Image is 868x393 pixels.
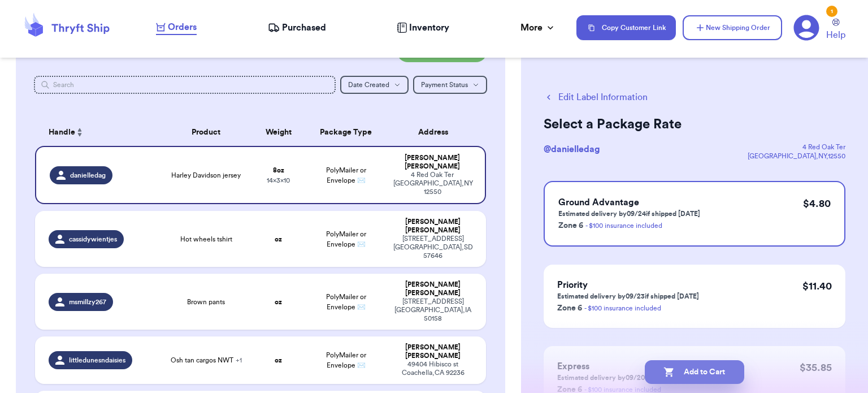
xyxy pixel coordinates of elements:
[557,304,582,312] span: Zone 6
[187,297,225,306] span: Brown pants
[236,357,242,364] span: + 1
[544,115,845,133] h2: Select a Package Rate
[557,280,588,290] span: Priority
[544,145,600,154] span: @ danielledag
[393,360,472,377] div: 49404 Hibisco st Coachella , CA 92236
[69,235,117,244] span: cassidywientjes
[393,343,472,360] div: [PERSON_NAME] [PERSON_NAME]
[826,28,845,42] span: Help
[273,167,284,174] strong: 8 oz
[393,235,472,260] div: [STREET_ADDRESS] [GEOGRAPHIC_DATA] , SD 57646
[558,209,700,218] p: Estimated delivery by 09/24 if shipped [DATE]
[793,15,819,41] a: 1
[326,231,366,248] span: PolyMailer or Envelope ✉️
[683,15,782,40] button: New Shipping Order
[393,154,471,171] div: [PERSON_NAME] [PERSON_NAME]
[558,222,583,230] span: Zone 6
[393,218,472,235] div: [PERSON_NAME] [PERSON_NAME]
[171,171,241,180] span: Harley Davidson jersey
[409,21,449,34] span: Inventory
[421,81,468,88] span: Payment Status
[326,167,366,184] span: PolyMailer or Envelope ✉️
[168,20,197,34] span: Orders
[251,119,306,146] th: Weight
[803,196,831,211] p: $ 4.80
[326,352,366,369] span: PolyMailer or Envelope ✉️
[393,280,472,297] div: [PERSON_NAME] [PERSON_NAME]
[393,297,472,323] div: [STREET_ADDRESS] [GEOGRAPHIC_DATA] , IA 50158
[326,293,366,310] span: PolyMailer or Envelope ✉️
[584,305,661,312] a: - $100 insurance included
[161,119,251,146] th: Product
[306,119,387,146] th: Package Type
[180,235,232,244] span: Hot wheels tshirt
[70,171,106,180] span: danielledag
[340,76,409,94] button: Date Created
[397,21,449,34] a: Inventory
[544,90,648,104] button: Edit Label Information
[748,152,845,161] div: [GEOGRAPHIC_DATA] , NY , 12550
[393,171,471,196] div: 4 Red Oak Ter [GEOGRAPHIC_DATA] , NY 12550
[282,21,326,34] span: Purchased
[49,127,75,139] span: Handle
[171,356,242,365] span: Osh tan cargos NWT
[34,76,336,94] input: Search
[75,126,84,139] button: Sort ascending
[802,278,832,294] p: $ 11.40
[69,297,106,306] span: msmillzy267
[69,356,125,365] span: littledunesndaisies
[576,15,676,40] button: Copy Customer Link
[268,21,326,34] a: Purchased
[387,119,486,146] th: Address
[275,236,282,243] strong: oz
[275,299,282,305] strong: oz
[267,177,290,184] span: 14 x 3 x 10
[156,20,197,35] a: Orders
[520,21,556,34] div: More
[748,142,845,152] div: 4 Red Oak Ter
[413,76,487,94] button: Payment Status
[348,81,389,88] span: Date Created
[826,6,837,17] div: 1
[275,357,282,364] strong: oz
[557,292,699,301] p: Estimated delivery by 09/23 if shipped [DATE]
[645,360,744,384] button: Add to Cart
[826,19,845,42] a: Help
[558,198,639,207] span: Ground Advantage
[585,222,662,229] a: - $100 insurance included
